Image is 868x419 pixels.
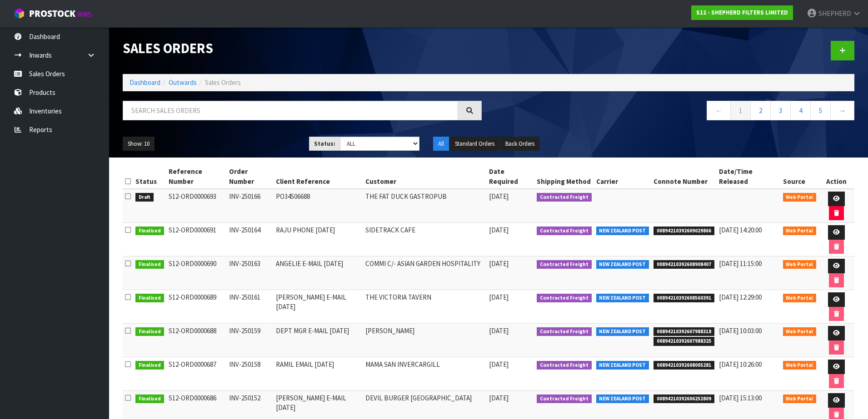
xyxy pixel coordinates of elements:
[135,361,164,370] span: Finalised
[781,164,819,189] th: Source
[783,227,817,236] span: Web Portal
[123,101,458,120] input: Search sales orders
[363,290,487,324] td: THE VICTORIA TAVERN
[135,193,154,202] span: Draft
[363,223,487,256] td: SIDETRACK CAFE
[29,8,75,20] span: ProStock
[770,101,791,120] a: 3
[790,101,811,120] a: 4
[537,227,592,236] span: Contracted Freight
[274,256,363,290] td: ANGELIE E-MAIL [DATE]
[719,394,762,402] span: [DATE] 15:13:00
[534,164,594,189] th: Shipping Method
[783,294,817,303] span: Web Portal
[489,293,509,301] span: [DATE]
[651,164,717,189] th: Connote Number
[227,324,273,357] td: INV-250159
[489,360,509,369] span: [DATE]
[363,256,487,290] td: COMMI C/- ASIAN GARDEN HOSPITALITY
[810,101,831,120] a: 5
[500,137,539,151] button: Back Orders
[14,8,25,19] img: cube-alt.png
[205,78,241,87] span: Sales Orders
[537,327,592,336] span: Contracted Freight
[450,137,499,151] button: Standard Orders
[653,294,714,303] span: 00894210392608560391
[594,164,652,189] th: Carrier
[166,324,227,357] td: S12-ORD0000688
[596,394,649,404] span: NEW ZEALAND POST
[314,140,335,148] strong: Status:
[227,164,273,189] th: Order Number
[166,290,227,324] td: S12-ORD0000689
[363,357,487,391] td: MAMA SAN INVERCARGILL
[77,10,91,19] small: WMS
[123,41,482,56] h1: Sales Orders
[166,256,227,290] td: S12-ORD0000690
[133,164,166,189] th: Status
[169,78,197,87] a: Outwards
[537,294,592,303] span: Contracted Freight
[363,324,487,357] td: [PERSON_NAME]
[227,256,273,290] td: INV-250163
[696,9,788,16] strong: S12 - SHEPHERD FILTERS LIMITED
[818,164,854,189] th: Action
[274,357,363,391] td: RAMIL EMAIL [DATE]
[135,294,164,303] span: Finalised
[783,361,817,370] span: Web Portal
[596,227,649,236] span: NEW ZEALAND POST
[363,164,487,189] th: Customer
[653,361,714,370] span: 00894210392608005281
[363,189,487,223] td: THE FAT DUCK GASTROPUB
[489,259,509,268] span: [DATE]
[227,357,273,391] td: INV-250158
[707,101,731,120] a: ←
[433,137,449,151] button: All
[227,189,273,223] td: INV-250166
[227,223,273,256] td: INV-250164
[596,294,649,303] span: NEW ZEALAND POST
[495,101,854,123] nav: Page navigation
[596,361,649,370] span: NEW ZEALAND POST
[653,260,714,269] span: 00894210392608908407
[537,394,592,404] span: Contracted Freight
[274,223,363,256] td: RAJU PHONE [DATE]
[730,101,751,120] a: 1
[719,226,762,234] span: [DATE] 14:20:00
[487,164,534,189] th: Date Required
[130,78,160,87] a: Dashboard
[783,327,817,336] span: Web Portal
[489,326,509,335] span: [DATE]
[274,189,363,223] td: PO34506688
[653,327,714,336] span: 00894210392607988318
[596,327,649,336] span: NEW ZEALAND POST
[489,226,509,234] span: [DATE]
[489,192,509,201] span: [DATE]
[783,394,817,404] span: Web Portal
[537,361,592,370] span: Contracted Freight
[818,9,851,18] span: SHEPHERD
[750,101,771,120] a: 2
[783,193,817,202] span: Web Portal
[596,260,649,269] span: NEW ZEALAND POST
[166,189,227,223] td: S12-ORD0000693
[274,324,363,357] td: DEPT MGR E-MAIL [DATE]
[830,101,854,120] a: →
[537,193,592,202] span: Contracted Freight
[227,290,273,324] td: INV-250161
[653,394,714,404] span: 00894210392606252809
[135,260,164,269] span: Finalised
[489,394,509,402] span: [DATE]
[166,357,227,391] td: S12-ORD0000687
[719,360,762,369] span: [DATE] 10:26:00
[653,227,714,236] span: 00894210392609029866
[717,164,781,189] th: Date/Time Released
[719,326,762,335] span: [DATE] 10:03:00
[537,260,592,269] span: Contracted Freight
[719,259,762,268] span: [DATE] 11:15:00
[653,337,714,346] span: 00894210392607988325
[274,290,363,324] td: [PERSON_NAME] E-MAIL [DATE]
[123,137,155,151] button: Show: 10
[274,164,363,189] th: Client Reference
[783,260,817,269] span: Web Portal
